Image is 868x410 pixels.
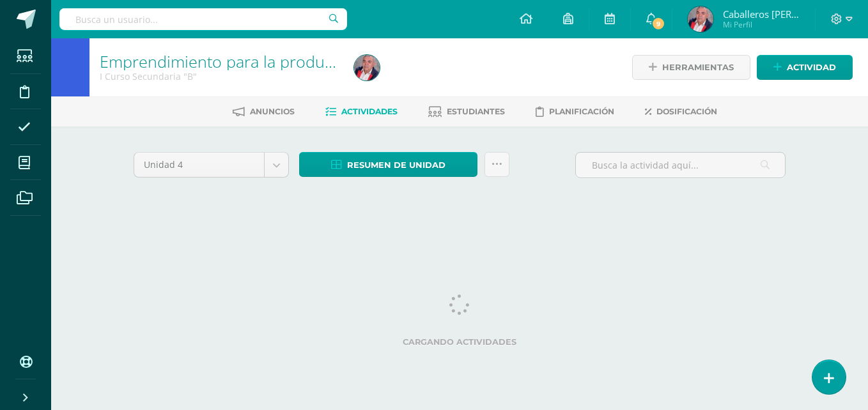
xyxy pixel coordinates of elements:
[447,107,505,116] span: Estudiantes
[347,153,446,177] span: Resumen de unidad
[428,102,505,122] a: Estudiantes
[233,102,295,122] a: Anuncios
[250,107,295,116] span: Anuncios
[299,152,477,177] a: Resumen de unidad
[645,102,717,122] a: Dosificación
[688,6,713,32] img: 718472c83144e4d062e4550837bf6643.png
[576,153,785,178] input: Busca la actividad aquí...
[632,55,750,80] a: Herramientas
[651,17,665,31] span: 9
[723,8,800,20] span: Caballeros [PERSON_NAME]
[536,102,614,122] a: Planificación
[787,56,836,79] span: Actividad
[134,153,288,177] a: Unidad 4
[59,8,347,30] input: Busca un usuario...
[134,337,786,347] label: Cargando actividades
[549,107,614,116] span: Planificación
[341,107,398,116] span: Actividades
[656,107,717,116] span: Dosificación
[723,19,800,30] span: Mi Perfil
[144,153,254,177] span: Unidad 4
[662,56,734,79] span: Herramientas
[100,50,380,72] a: Emprendimiento para la productividad
[757,55,853,80] a: Actividad
[100,70,339,82] div: I Curso Secundaria 'B'
[354,55,380,80] img: 718472c83144e4d062e4550837bf6643.png
[325,102,398,122] a: Actividades
[100,52,339,70] h1: Emprendimiento para la productividad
